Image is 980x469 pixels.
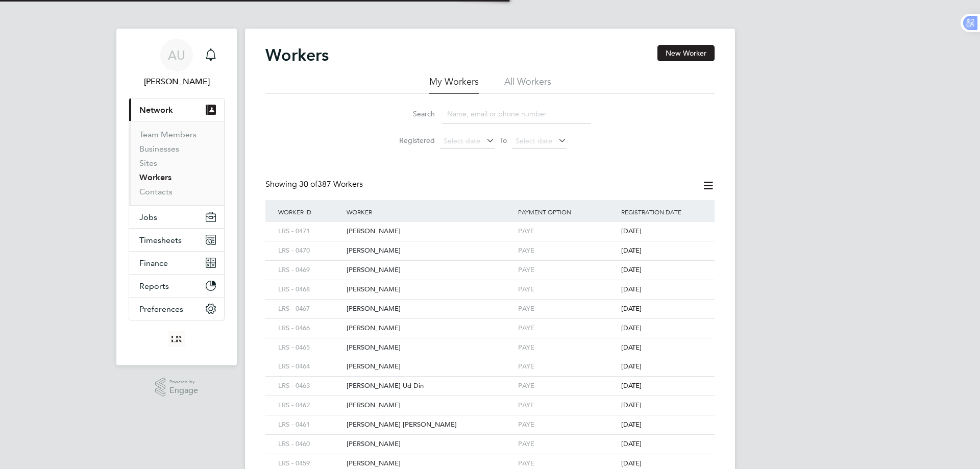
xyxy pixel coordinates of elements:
span: To [497,134,510,147]
span: Network [139,105,173,115]
div: [PERSON_NAME] [344,319,516,338]
span: Engage [169,386,198,395]
span: [DATE] [621,362,642,371]
span: Select date [444,136,480,145]
label: Registered [389,136,435,145]
label: Search [389,109,435,118]
div: Worker [344,200,516,224]
div: [PERSON_NAME] [344,338,516,357]
button: Jobs [129,206,224,228]
span: Azmat Ullah [129,76,225,88]
div: [PERSON_NAME] Ud Din [344,377,516,396]
div: [PERSON_NAME] [344,357,516,376]
button: Reports [129,275,224,297]
div: PAYE [516,435,619,454]
div: [PERSON_NAME] [344,396,516,415]
span: [DATE] [621,343,642,352]
div: [PERSON_NAME] [344,222,516,241]
span: [DATE] [621,265,642,274]
div: [PERSON_NAME] [344,300,516,318]
span: 30 of [299,179,317,189]
button: Timesheets [129,229,224,251]
span: [DATE] [621,439,642,448]
span: [DATE] [621,420,642,429]
div: PAYE [516,415,619,434]
a: LRS - 0467[PERSON_NAME]PAYE[DATE] [276,299,704,308]
span: [DATE] [621,381,642,390]
span: [DATE] [621,304,642,313]
a: LRS - 0459[PERSON_NAME]PAYE[DATE] [276,454,704,462]
span: 387 Workers [299,179,363,189]
div: Showing [265,179,365,190]
div: LRS - 0466 [276,319,344,338]
div: [PERSON_NAME] [344,435,516,454]
div: PAYE [516,300,619,318]
button: Network [129,98,224,121]
div: LRS - 0471 [276,222,344,241]
span: Powered by [169,378,198,386]
a: LRS - 0471[PERSON_NAME]PAYE[DATE] [276,221,704,230]
div: LRS - 0465 [276,338,344,357]
span: [DATE] [621,285,642,293]
div: PAYE [516,261,619,280]
a: LRS - 0469[PERSON_NAME]PAYE[DATE] [276,260,704,269]
span: [DATE] [621,401,642,409]
span: [DATE] [621,227,642,235]
a: Go to home page [129,331,225,347]
div: Payment Option [516,200,619,224]
a: LRS - 0462[PERSON_NAME]PAYE[DATE] [276,396,704,404]
a: Businesses [139,144,179,154]
div: Worker ID [276,200,344,224]
nav: Main navigation [116,29,237,365]
span: Jobs [139,212,157,222]
a: AU[PERSON_NAME] [129,39,225,88]
div: [PERSON_NAME] [PERSON_NAME] [344,415,516,434]
div: LRS - 0463 [276,377,344,396]
a: LRS - 0470[PERSON_NAME]PAYE[DATE] [276,241,704,250]
span: Timesheets [139,235,182,245]
a: LRS - 0461[PERSON_NAME] [PERSON_NAME]PAYE[DATE] [276,415,704,424]
a: LRS - 0466[PERSON_NAME]PAYE[DATE] [276,318,704,327]
span: Finance [139,258,168,268]
div: LRS - 0462 [276,396,344,415]
a: Sites [139,158,157,168]
div: PAYE [516,222,619,241]
a: Workers [139,172,171,182]
div: Network [129,121,224,205]
span: [DATE] [621,459,642,467]
span: [DATE] [621,324,642,332]
div: PAYE [516,338,619,357]
span: AU [168,48,185,62]
div: LRS - 0469 [276,261,344,280]
div: LRS - 0468 [276,280,344,299]
div: LRS - 0467 [276,300,344,318]
a: Team Members [139,130,197,139]
div: PAYE [516,396,619,415]
span: Preferences [139,304,183,314]
li: My Workers [429,76,479,94]
span: Select date [516,136,552,145]
h2: Workers [265,45,329,65]
a: Contacts [139,187,173,196]
input: Name, email or phone number [442,104,591,124]
div: PAYE [516,357,619,376]
div: LRS - 0470 [276,241,344,260]
div: [PERSON_NAME] [344,261,516,280]
a: LRS - 0464[PERSON_NAME]PAYE[DATE] [276,357,704,365]
div: [PERSON_NAME] [344,241,516,260]
div: LRS - 0464 [276,357,344,376]
div: LRS - 0460 [276,435,344,454]
div: PAYE [516,280,619,299]
div: Registration Date [619,200,704,224]
a: LRS - 0468[PERSON_NAME]PAYE[DATE] [276,280,704,288]
div: PAYE [516,377,619,396]
a: LRS - 0463[PERSON_NAME] Ud DinPAYE[DATE] [276,376,704,385]
span: Reports [139,281,169,291]
div: LRS - 0461 [276,415,344,434]
img: loyalreliance-logo-retina.png [168,331,185,347]
span: [DATE] [621,246,642,255]
li: All Workers [504,76,551,94]
div: [PERSON_NAME] [344,280,516,299]
a: Powered byEngage [155,378,199,397]
button: Preferences [129,298,224,320]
